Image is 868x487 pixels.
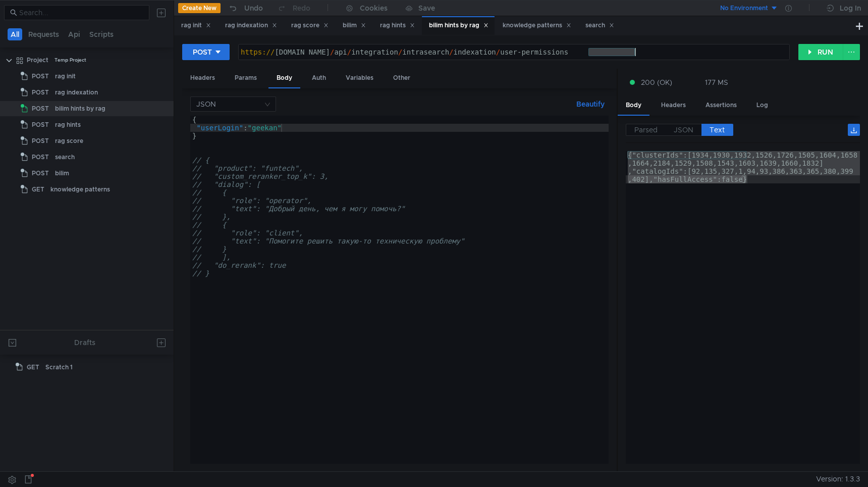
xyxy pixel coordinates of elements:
[32,117,49,132] span: POST
[270,1,317,16] button: Redo
[748,96,776,115] div: Log
[32,150,49,165] span: POST
[32,166,49,181] span: POST
[55,117,81,132] div: rag hints
[32,85,49,100] span: POST
[293,2,310,14] div: Redo
[32,69,49,84] span: POST
[55,150,75,165] div: search
[86,28,117,40] button: Scripts
[65,28,83,40] button: Api
[268,69,300,88] div: Body
[720,4,768,13] div: No Environment
[710,125,725,134] span: Text
[343,20,366,31] div: bilim
[618,96,649,116] div: Body
[8,28,22,40] button: All
[697,96,745,115] div: Assertions
[244,2,263,14] div: Undo
[32,182,44,197] span: GET
[380,20,415,31] div: rag hints
[55,69,76,84] div: rag init
[304,69,334,87] div: Auth
[572,98,609,110] button: Beautify
[178,3,221,13] button: Create New
[32,133,49,149] span: POST
[418,5,435,12] div: Save
[585,20,614,31] div: search
[182,69,223,87] div: Headers
[338,69,382,87] div: Variables
[55,133,83,149] div: rag score
[816,472,860,486] span: Version: 1.3.3
[674,125,693,134] span: JSON
[653,96,694,115] div: Headers
[360,2,388,14] div: Cookies
[641,77,672,88] span: 200 (OK)
[25,28,62,40] button: Requests
[32,101,49,116] span: POST
[705,78,728,87] div: 177 MS
[55,85,98,100] div: rag indexation
[429,20,489,31] div: bilim hints by rag
[181,20,211,31] div: rag init
[291,20,329,31] div: rag score
[227,69,265,87] div: Params
[74,336,95,349] div: Drafts
[503,20,571,31] div: knowledge patterns
[50,182,110,197] div: knowledge patterns
[385,69,418,87] div: Other
[840,2,861,14] div: Log In
[19,7,143,18] input: Search...
[27,360,39,375] span: GET
[45,360,73,375] div: Scratch 1
[221,1,270,16] button: Undo
[798,44,843,60] button: RUN
[55,166,69,181] div: bilim
[634,125,658,134] span: Parsed
[182,44,230,60] button: POST
[27,53,48,68] div: Project
[193,46,212,58] div: POST
[225,20,277,31] div: rag indexation
[55,101,105,116] div: bilim hints by rag
[55,53,86,68] div: Temp Project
